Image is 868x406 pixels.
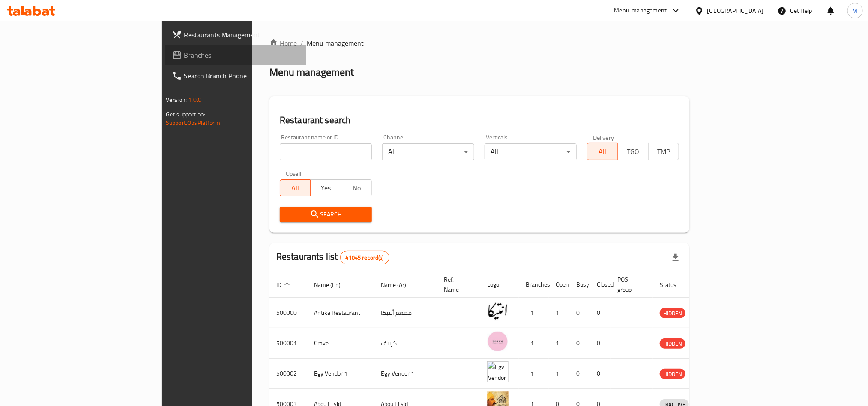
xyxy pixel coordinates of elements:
td: 0 [569,298,590,328]
a: Restaurants Management [165,24,306,45]
span: All [591,145,614,158]
td: 0 [569,359,590,389]
span: HIDDEN [660,369,685,379]
button: No [341,179,372,196]
div: All [485,143,577,160]
td: Egy Vendor 1 [307,359,374,389]
td: 0 [590,359,611,389]
h2: Menu management [269,65,354,79]
button: Yes [310,179,341,196]
td: 1 [519,298,549,328]
span: Menu management [307,38,364,48]
h2: Restaurants list [276,250,389,264]
td: 1 [549,298,569,328]
div: HIDDEN [660,338,685,349]
span: Yes [314,182,338,194]
td: مطعم أنتيكا [374,298,437,328]
span: Ref. Name [444,274,470,295]
span: Status [660,280,688,290]
td: 1 [549,359,569,389]
span: Name (En) [314,280,352,290]
div: [GEOGRAPHIC_DATA] [707,6,764,15]
h2: Restaurant search [280,114,679,127]
span: M [853,6,858,15]
td: 1 [549,328,569,359]
span: 1.0.0 [188,94,201,105]
a: Support.OpsPlatform [166,117,220,128]
span: Get support on: [166,109,205,120]
td: 0 [590,298,611,328]
span: Restaurants Management [184,30,299,40]
span: HIDDEN [660,308,685,318]
button: TGO [617,143,648,160]
span: Search [287,209,365,220]
div: Menu-management [614,6,667,16]
span: POS group [617,274,643,295]
th: Closed [590,272,611,298]
td: 1 [519,359,549,389]
th: Open [549,272,569,298]
td: كرييف [374,328,437,359]
td: Crave [307,328,374,359]
a: Branches [165,45,306,65]
th: Busy [569,272,590,298]
div: Total records count [340,251,389,264]
span: ID [276,280,293,290]
label: Delivery [593,134,614,140]
div: All [382,143,474,160]
button: All [280,179,311,196]
button: All [587,143,618,160]
span: 41045 record(s) [341,254,389,262]
td: Egy Vendor 1 [374,359,437,389]
input: Search for restaurant name or ID.. [280,143,372,160]
th: Logo [480,272,519,298]
span: Search Branch Phone [184,71,299,81]
button: Search [280,207,372,222]
a: Search Branch Phone [165,65,306,86]
img: Egy Vendor 1 [487,361,509,382]
th: Branches [519,272,549,298]
td: 1 [519,328,549,359]
span: All [284,182,307,194]
nav: breadcrumb [269,38,689,48]
span: No [345,182,368,194]
div: HIDDEN [660,308,685,318]
span: Branches [184,50,299,60]
img: Antika Restaurant [487,300,509,322]
td: 0 [569,328,590,359]
div: Export file [665,247,686,268]
span: TGO [621,145,645,158]
td: 0 [590,328,611,359]
td: Antika Restaurant [307,298,374,328]
span: HIDDEN [660,339,685,349]
button: TMP [648,143,679,160]
img: Crave [487,331,509,352]
span: Version: [166,94,187,105]
span: Name (Ar) [381,280,417,290]
label: Upsell [286,171,302,177]
span: TMP [652,145,676,158]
